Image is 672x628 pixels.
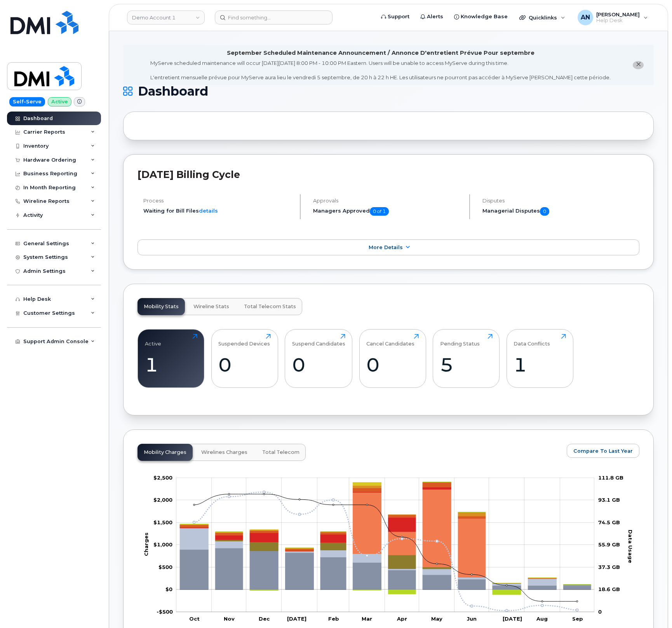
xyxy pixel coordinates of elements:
div: 0 [292,353,345,376]
a: Data Conflicts1 [514,334,566,384]
tspan: Apr [397,616,407,622]
tspan: 111.8 GB [598,474,623,481]
h2: [DATE] Billing Cycle [138,169,639,180]
li: Waiting for Bill Files [143,207,293,215]
div: 1 [145,353,197,376]
g: $0 [153,519,172,525]
div: September Scheduled Maintenance Announcement / Annonce D'entretient Prévue Pour septembre [227,49,534,57]
g: Rate Plan [180,548,591,590]
tspan: 0 [598,609,602,615]
h5: Managers Approved [313,207,463,216]
tspan: [DATE] [287,616,306,622]
div: Cancel Candidates [366,334,414,347]
span: Wirelines Charges [201,449,247,455]
span: 0 [540,207,549,216]
tspan: Mar [362,616,372,622]
tspan: $0 [165,586,172,592]
span: 0 of 1 [370,207,389,216]
tspan: May [431,616,442,622]
tspan: Aug [536,616,548,622]
div: Suspend Candidates [292,334,345,347]
tspan: $1,500 [153,519,172,525]
button: close notification [633,61,644,69]
button: Compare To Last Year [567,444,639,458]
div: MyServe scheduled maintenance will occur [DATE][DATE] 8:00 PM - 10:00 PM Eastern. Users will be u... [150,59,611,81]
h4: Disputes [482,198,639,204]
tspan: $2,000 [153,497,172,503]
div: Data Conflicts [514,334,550,347]
span: Dashboard [138,85,208,97]
tspan: Dec [259,616,270,622]
tspan: Jun [467,616,476,622]
tspan: 93.1 GB [598,497,620,503]
span: Compare To Last Year [573,447,633,455]
g: Roaming [180,528,591,585]
tspan: [DATE] [502,616,522,622]
tspan: Charges [143,532,149,556]
tspan: -$500 [157,609,173,615]
tspan: $1,000 [153,541,172,548]
a: Pending Status5 [440,334,493,384]
a: Suspended Devices0 [218,334,271,384]
div: 1 [514,353,566,376]
g: $0 [153,541,172,548]
div: Suspended Devices [218,334,270,347]
div: Pending Status [440,334,480,347]
tspan: Sep [572,616,583,622]
span: Wireline Stats [193,304,229,310]
tspan: $2,500 [153,474,172,481]
a: details [199,208,218,214]
span: More Details [369,244,403,250]
tspan: Feb [328,616,339,622]
tspan: 74.5 GB [598,519,620,525]
div: 0 [218,353,271,376]
span: Total Telecom [262,449,299,455]
h4: Process [143,198,293,204]
h5: Managerial Disputes [482,207,639,216]
tspan: $500 [158,564,172,570]
span: Total Telecom Stats [244,304,296,310]
g: $0 [153,474,172,481]
tspan: 37.3 GB [598,564,620,570]
h4: Approvals [313,198,463,204]
tspan: Oct [189,616,200,622]
g: GST [180,482,591,585]
div: 5 [440,353,493,376]
div: 0 [366,353,419,376]
a: Active1 [145,334,197,384]
a: Suspend Candidates0 [292,334,345,384]
tspan: 55.9 GB [598,541,620,548]
g: $0 [158,564,172,570]
div: Active [145,334,161,347]
tspan: Nov [224,616,235,622]
a: Cancel Candidates0 [366,334,419,384]
g: $0 [157,609,173,615]
tspan: 18.6 GB [598,586,620,592]
tspan: Data Usage [627,530,634,563]
g: $0 [153,497,172,503]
